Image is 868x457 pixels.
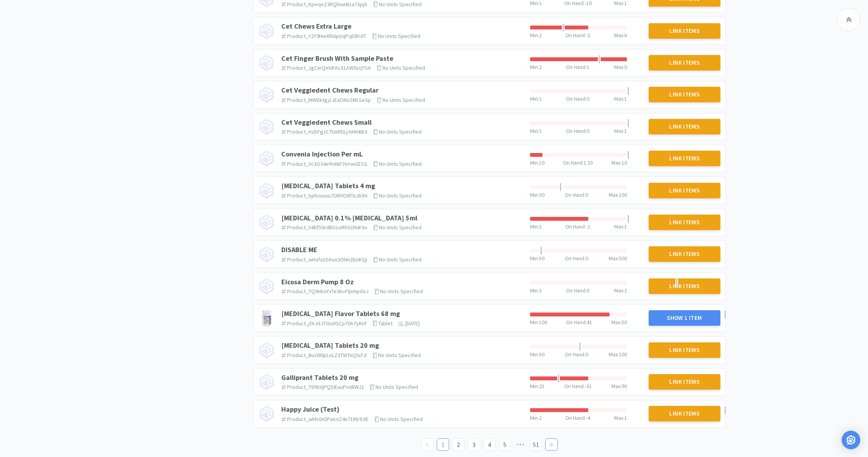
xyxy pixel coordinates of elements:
[258,342,275,359] img: no_image.png
[530,64,539,70] span: Min :
[539,32,542,39] span: 2
[564,383,585,390] span: On Hand :
[281,373,358,382] a: Galliprant Tablets 20 mg
[499,438,511,451] li: 5
[624,287,627,294] span: 2
[539,351,544,358] span: 50
[287,64,371,71] span: product_2gCxrQm0FAcX1AW9zqYSA
[649,278,721,294] button: Link Items
[281,213,417,222] a: [MEDICAL_DATA] 0.1% [MEDICAL_DATA] 5ml
[530,95,539,102] span: Min :
[624,414,627,421] span: 1
[382,64,425,71] span: No units specified
[530,319,539,326] span: Min :
[258,54,275,71] img: no_image.png
[281,149,363,158] a: Convenia Injection Per mL
[499,439,511,450] a: 5
[586,255,588,262] span: 0
[530,438,542,451] li: 51
[614,414,624,421] span: Max :
[619,191,627,198] span: 100
[584,159,593,166] span: 1.33
[258,214,275,231] img: no_image.png
[549,442,554,447] i: icon: right
[530,351,539,358] span: Min :
[649,246,721,262] button: Link Items
[565,223,586,230] span: On Hand :
[622,319,627,326] span: 50
[539,159,544,166] span: 10
[609,255,619,262] span: Max :
[649,215,721,230] button: Link Items
[380,416,423,423] span: No units specified
[609,351,619,358] span: Max :
[484,439,495,450] a: 4
[379,128,422,135] span: No units specified
[382,96,425,103] span: No units specified
[281,22,351,31] a: Cet Chews Extra Large
[281,341,379,350] a: [MEDICAL_DATA] Tablets 20 mg
[379,160,422,167] span: No units specified
[287,416,369,423] span: product_wMs0n5PwLnZ4n71Rb9JIE
[649,342,721,358] button: Link Items
[281,245,317,254] a: DISABLE ME
[453,439,464,450] a: 2
[586,32,590,39] span: -2
[842,431,860,449] div: Open Intercom Messenger
[514,438,527,451] li: Next 5 Pages
[530,255,539,262] span: Min :
[565,351,586,358] span: On Hand :
[437,439,449,450] a: 1
[258,22,275,40] img: no_image.png
[378,33,420,40] span: No units specified
[649,310,721,326] button: Show 1 Item
[287,33,366,40] span: product_Y2Y9HwXRi6pUqPqElRrdT
[539,127,542,134] span: 1
[587,95,589,102] span: 0
[622,383,627,390] span: 90
[281,118,372,127] a: Cet Veggiedent Chews Small
[539,414,542,421] span: 2
[539,223,542,230] span: 1
[287,256,367,263] span: product_wHafa1DAuo3ONn2bUKSji
[378,320,393,327] span: tablet
[530,127,539,134] span: Min :
[530,439,542,450] a: 51
[281,54,393,63] a: Cet Finger Brush With Sample Paste
[281,86,379,94] a: Cet Veggiedent Chews Regular
[258,309,275,326] img: abcc8be05ea6454182d8d6ea86cd3cb9_492338.jpeg
[258,278,275,295] img: no_image.png
[624,127,627,134] span: 1
[587,64,589,70] span: 1
[287,352,367,359] span: product_BuV0l0pLoLZ3TWTnQtsFd
[287,288,369,295] span: product_TQ9nboYxTe3bvFlpmpdoJ
[380,288,423,295] span: No units specified
[565,414,586,421] span: On Hand :
[565,255,586,262] span: On Hand :
[566,127,587,134] span: On Hand :
[649,406,721,421] button: Link Items
[530,223,539,230] span: Min :
[287,160,367,167] span: product_Vc3O34efmNiFttvrwGESG
[539,255,544,262] span: 50
[586,191,588,198] span: 0
[281,405,339,414] a: Happy Juice (Test)
[611,319,622,326] span: Max :
[566,287,587,294] span: On Hand :
[614,127,624,134] span: Max :
[258,150,275,167] img: no_image.png
[619,351,627,358] span: 100
[649,87,721,102] button: Link Items
[649,183,721,198] button: Link Items
[375,383,418,390] span: No units specified
[425,442,430,447] i: icon: left
[586,223,590,230] span: -2
[287,224,367,231] span: product_V4hf50rdBGsoRhSO64r3o
[421,438,434,451] li: Previous Page
[452,438,465,451] li: 2
[624,223,627,230] span: 1
[619,255,627,262] span: 500
[585,383,592,390] span: -31
[281,309,400,318] a: [MEDICAL_DATA] Flavor Tablets 68 mg
[649,151,721,166] button: Link Items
